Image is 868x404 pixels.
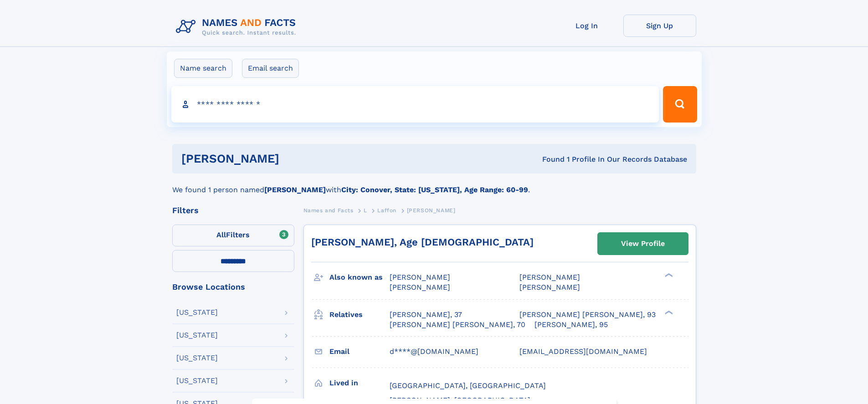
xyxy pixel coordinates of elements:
[519,283,580,291] span: [PERSON_NAME]
[341,185,528,194] b: City: Conover, State: [US_STATE], Age Range: 60-99
[364,207,367,214] span: L
[390,283,450,291] span: [PERSON_NAME]
[390,273,450,281] span: [PERSON_NAME]
[663,272,673,278] div: ❯
[242,59,299,78] label: Email search
[390,381,546,390] span: [GEOGRAPHIC_DATA], [GEOGRAPHIC_DATA]
[216,230,226,239] span: All
[172,15,303,39] img: Logo Names and Facts
[172,225,294,246] label: Filters
[329,307,390,322] h3: Relatives
[663,86,697,123] button: Search Button
[329,270,390,285] h3: Also known as
[663,309,673,315] div: ❯
[303,205,354,216] a: Names and Facts
[519,310,656,320] a: [PERSON_NAME] [PERSON_NAME], 93
[390,310,462,320] a: [PERSON_NAME], 37
[377,205,396,216] a: Laffon
[176,309,218,316] div: [US_STATE]
[623,15,696,37] a: Sign Up
[550,15,623,37] a: Log In
[176,377,218,384] div: [US_STATE]
[311,236,534,248] a: [PERSON_NAME], Age [DEMOGRAPHIC_DATA]
[519,347,647,356] span: [EMAIL_ADDRESS][DOMAIN_NAME]
[176,354,218,362] div: [US_STATE]
[172,206,294,215] div: Filters
[519,273,580,281] span: [PERSON_NAME]
[411,154,687,164] div: Found 1 Profile In Our Records Database
[534,320,608,330] a: [PERSON_NAME], 95
[598,233,688,255] a: View Profile
[172,174,696,195] div: We found 1 person named with .
[181,153,411,164] h1: [PERSON_NAME]
[176,332,218,339] div: [US_STATE]
[172,283,294,291] div: Browse Locations
[407,207,456,214] span: [PERSON_NAME]
[264,185,326,194] b: [PERSON_NAME]
[171,86,659,123] input: search input
[329,375,390,391] h3: Lived in
[364,205,367,216] a: L
[621,233,665,254] div: View Profile
[390,320,525,330] a: [PERSON_NAME] [PERSON_NAME], 70
[174,59,232,78] label: Name search
[329,344,390,359] h3: Email
[377,207,396,214] span: Laffon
